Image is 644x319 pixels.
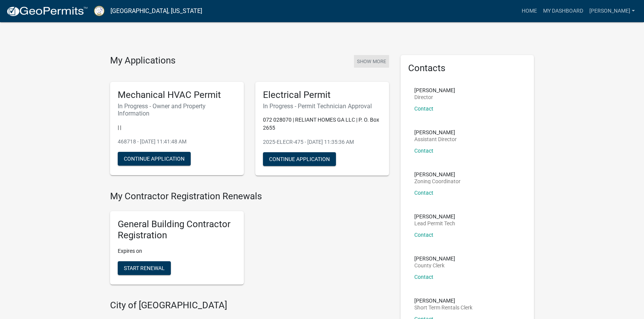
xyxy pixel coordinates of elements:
[118,247,236,255] p: Expires on
[118,152,191,166] button: Continue Application
[263,116,381,132] p: 072 028070 | RELIANT HOMES GA LLC | P. O. Box 2655
[118,124,236,132] p: | |
[414,106,433,112] a: Contact
[414,263,455,268] p: County Clerk
[118,138,236,146] p: 468718 - [DATE] 11:41:48 AM
[414,305,472,310] p: Short Term Rentals Clerk
[354,55,389,68] button: Show More
[414,137,457,142] p: Assistant Director
[414,232,433,238] a: Contact
[110,55,175,67] h4: My Applications
[414,130,457,135] p: [PERSON_NAME]
[263,138,381,146] p: 2025-ELECR-475 - [DATE] 11:35:36 AM
[110,191,389,290] wm-registration-list-section: My Contractor Registration Renewals
[414,88,455,93] p: [PERSON_NAME]
[118,90,236,101] h5: Mechanical HVAC Permit
[586,4,638,18] a: [PERSON_NAME]
[124,265,165,271] span: Start Renewal
[118,103,236,117] h6: In Progress - Owner and Property Information
[414,256,455,261] p: [PERSON_NAME]
[263,103,381,110] h6: In Progress - Permit Technician Approval
[519,4,540,18] a: Home
[414,190,433,196] a: Contact
[414,179,461,184] p: Zoning Coordinator
[110,5,202,18] a: [GEOGRAPHIC_DATA], [US_STATE]
[110,191,389,202] h4: My Contractor Registration Renewals
[540,4,586,18] a: My Dashboard
[408,63,527,74] h5: Contacts
[118,219,236,241] h5: General Building Contractor Registration
[110,300,389,311] h4: City of [GEOGRAPHIC_DATA]
[263,152,336,166] button: Continue Application
[118,261,171,275] button: Start Renewal
[414,172,461,177] p: [PERSON_NAME]
[414,274,433,280] a: Contact
[414,221,455,226] p: Lead Permit Tech
[414,298,472,303] p: [PERSON_NAME]
[263,90,381,101] h5: Electrical Permit
[414,148,433,154] a: Contact
[414,214,455,219] p: [PERSON_NAME]
[414,94,455,100] p: Director
[94,6,104,16] img: Putnam County, Georgia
